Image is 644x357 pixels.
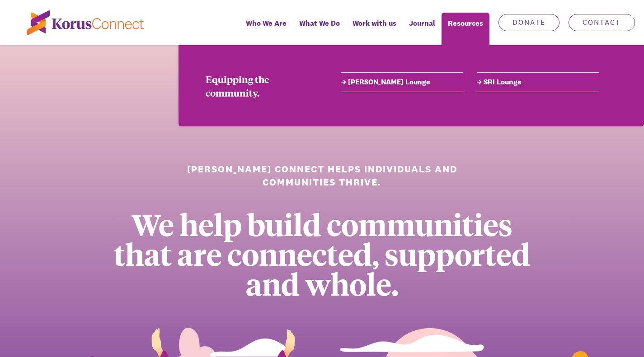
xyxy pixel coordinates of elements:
a: [PERSON_NAME] Lounge [341,77,463,88]
div: We help build communities that are connected, supported and whole. [103,209,541,299]
h1: [PERSON_NAME] Connect helps individuals and communities thrive. [178,162,466,189]
a: Contact [569,14,635,31]
a: Who We Are [240,13,293,45]
span: What We Do [299,17,340,30]
span: Journal [409,17,435,30]
a: Work with us [346,13,403,45]
a: Donate [498,14,559,31]
span: Who We Are [246,17,287,30]
div: Equipping the community. [206,72,314,99]
span: Work with us [353,17,396,30]
a: What We Do [293,13,346,45]
img: korus-connect%2Fc5177985-88d5-491d-9cd7-4a1febad1357_logo.svg [27,10,144,35]
a: SRI Lounge [477,77,599,88]
a: Journal [403,13,442,45]
div: Resources [442,13,489,45]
